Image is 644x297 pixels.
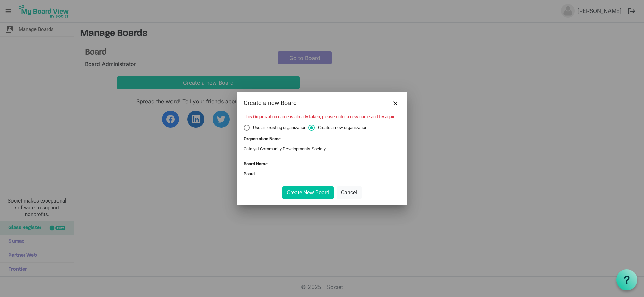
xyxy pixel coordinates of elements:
div: Create a new Board [244,98,369,108]
span: Use an existing organization [244,125,306,131]
label: Organization Name [244,136,281,141]
button: Close [390,98,400,108]
span: Create a new organization [308,125,367,131]
label: Board Name [244,161,268,166]
li: This Organization name is already taken, please enter a new name and try again [244,114,400,119]
button: Create New Board [282,186,334,199]
button: Cancel [337,186,362,199]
